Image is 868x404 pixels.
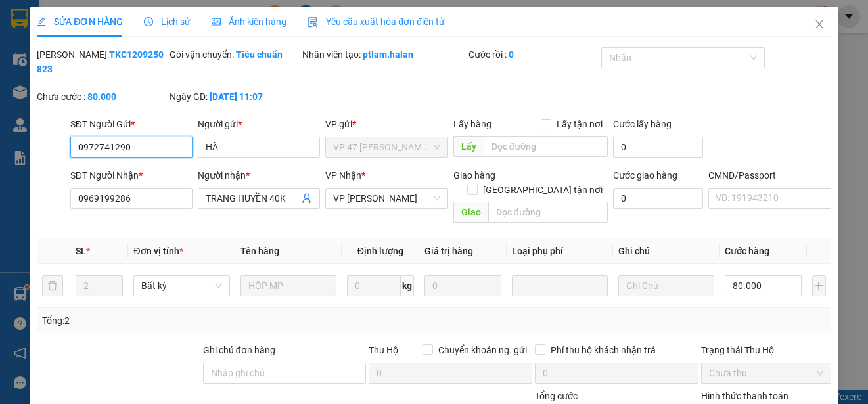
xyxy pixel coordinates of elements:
[801,7,838,43] button: Close
[708,168,831,183] div: CMND/Passport
[468,47,599,62] div: Cước rồi :
[333,189,440,208] span: VP Hoàng Văn Thụ
[424,246,473,256] span: Giá trị hàng
[240,275,336,296] input: VD: Bàn, Ghế
[203,345,275,355] label: Ghi chú đơn hàng
[236,49,283,60] b: Tiêu chuẩn
[144,17,153,26] span: clock-circle
[613,238,720,264] th: Ghi chú
[144,16,191,27] span: Lịch sử
[701,391,788,401] label: Hình thức thanh toán
[37,89,167,104] div: Chưa cước :
[424,275,501,296] input: 0
[363,49,413,60] b: ptlam.halan
[509,49,514,60] b: 0
[453,202,488,223] span: Giao
[70,168,193,183] div: SĐT Người Nhận
[709,363,823,383] span: Chưa thu
[308,16,445,27] span: Yêu cầu xuất hóa đơn điện tử
[814,19,825,30] span: close
[325,170,361,181] span: VP Nhận
[333,137,440,157] span: VP 47 Trần Khát Chân
[488,202,608,223] input: Dọc đường
[453,136,484,157] span: Lấy
[369,345,398,355] span: Thu Hộ
[401,275,414,296] span: kg
[210,91,263,102] b: [DATE] 11:07
[545,343,661,357] span: Phí thu hộ khách nhận trả
[37,47,167,76] div: [PERSON_NAME]:
[478,183,608,197] span: [GEOGRAPHIC_DATA] tận nơi
[42,275,63,296] button: delete
[170,47,300,62] div: Gói vận chuyển:
[357,246,403,256] span: Định lượng
[535,391,578,401] span: Tổng cước
[725,246,769,256] span: Cước hàng
[133,246,183,256] span: Đơn vị tính
[613,188,704,209] input: Cước giao hàng
[325,117,447,131] div: VP gửi
[613,137,704,158] input: Cước lấy hàng
[433,343,532,357] span: Chuyển khoản ng. gửi
[87,91,116,102] b: 80.000
[551,117,608,131] span: Lấy tận nơi
[37,17,46,26] span: edit
[37,16,123,27] span: SỬA ĐƠN HÀNG
[812,275,826,296] button: plus
[212,16,286,27] span: Ảnh kiện hàng
[42,313,336,328] div: Tổng: 2
[198,168,320,183] div: Người nhận
[198,117,320,131] div: Người gửi
[212,17,221,26] span: picture
[302,193,312,204] span: user-add
[70,117,193,131] div: SĐT Người Gửi
[308,17,318,28] img: icon
[453,170,495,181] span: Giao hàng
[240,246,279,256] span: Tên hàng
[613,119,672,129] label: Cước lấy hàng
[453,119,491,129] span: Lấy hàng
[302,47,466,62] div: Nhân viên tạo:
[701,343,831,357] div: Trạng thái Thu Hộ
[141,276,221,296] span: Bất kỳ
[618,275,714,296] input: Ghi Chú
[613,170,677,181] label: Cước giao hàng
[507,238,613,264] th: Loại phụ phí
[203,363,367,384] input: Ghi chú đơn hàng
[170,89,300,104] div: Ngày GD:
[484,136,608,157] input: Dọc đường
[76,246,86,256] span: SL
